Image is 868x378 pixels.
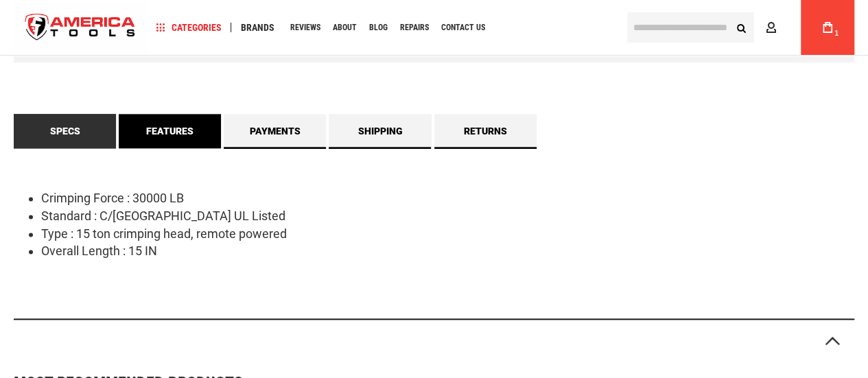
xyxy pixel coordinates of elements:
a: Contact Us [435,19,491,37]
li: Overall Length : 15 IN [41,242,854,260]
button: Search [728,14,754,40]
span: About [333,23,357,32]
a: Categories [150,19,228,37]
span: Categories [156,23,222,32]
li: Crimping Force : 30000 LB [41,189,854,207]
a: Repairs [394,19,435,37]
li: Type : 15 ton crimping head, remote powered [41,225,854,243]
a: Reviews [284,19,327,37]
li: Standard : C/[GEOGRAPHIC_DATA] UL Listed [41,207,854,225]
a: store logo [14,2,147,54]
a: Specs [14,114,116,148]
a: Features [119,114,221,148]
a: Brands [235,19,281,37]
a: Returns [434,114,537,148]
a: Shipping [329,114,431,148]
span: Contact Us [441,23,485,32]
a: Payments [224,114,326,148]
span: Brands [241,23,274,32]
a: About [327,19,363,37]
span: Repairs [400,23,429,32]
img: America Tools [14,2,147,54]
span: 1 [834,29,838,37]
a: Blog [363,19,394,37]
span: Reviews [290,23,320,32]
span: Blog [369,23,388,32]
